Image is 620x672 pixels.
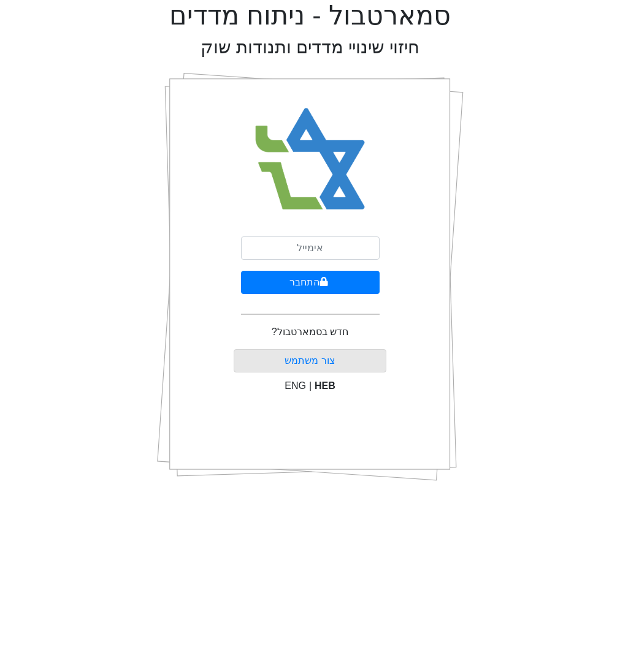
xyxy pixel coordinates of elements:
[201,37,419,58] h2: חיזוי שינויי מדדים ותנודות שוק
[241,236,380,260] input: אימייל
[241,271,380,294] button: התחבר
[285,380,306,391] span: ENG
[272,325,348,339] p: חדש בסמארטבול?
[234,349,386,372] button: צור משתמש
[315,380,335,391] span: HEB
[285,355,335,366] a: צור משתמש
[243,92,377,227] img: Smart Bull
[309,380,312,391] span: |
